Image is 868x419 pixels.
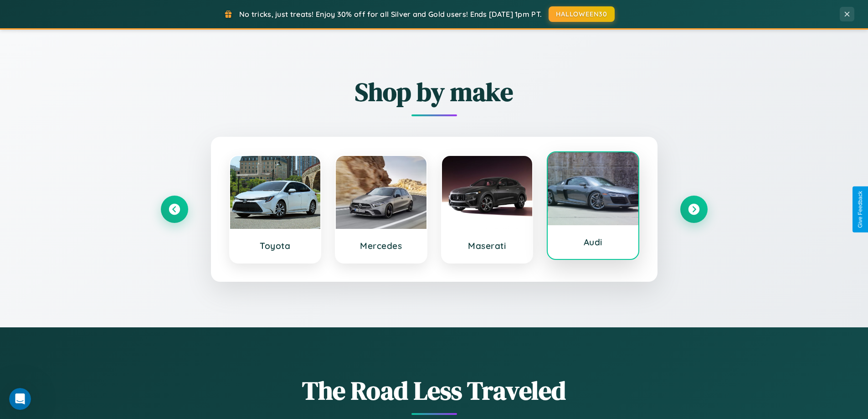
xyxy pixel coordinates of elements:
[239,240,312,251] h3: Toyota
[239,10,542,19] span: No tricks, just treats! Enjoy 30% off for all Silver and Gold users! Ends [DATE] 1pm PT.
[161,74,708,109] h2: Shop by make
[549,6,615,22] button: HALLOWEEN30
[9,388,31,410] iframe: Intercom live chat
[161,373,708,408] h1: The Road Less Traveled
[345,240,417,251] h3: Mercedes
[557,237,629,248] h3: Audi
[451,240,524,251] h3: Maserati
[857,191,863,228] div: Give Feedback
